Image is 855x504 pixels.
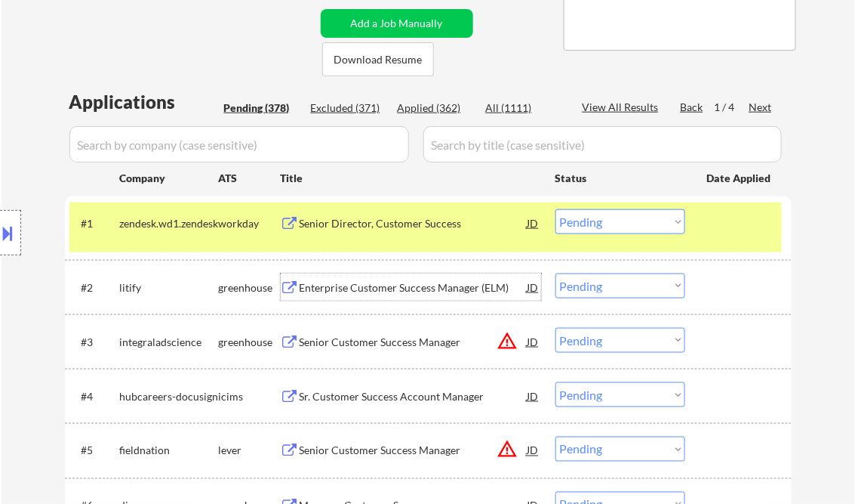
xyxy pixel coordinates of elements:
div: Enterprise Customer Success Manager (ELM) [300,280,527,295]
div: hubcareers-docusign [120,389,219,404]
input: Search by title (case sensitive) [423,126,782,162]
div: All (1111) [486,100,561,116]
div: Sr. Customer Success Account Manager [300,389,527,404]
div: #5 [82,444,108,459]
div: JD [526,437,541,464]
div: Excluded (371) [311,100,386,116]
div: JD [526,382,541,410]
div: View All Results [583,100,663,115]
button: Add a Job Manually [321,9,473,38]
div: icims [219,389,281,404]
div: Status [555,164,685,191]
div: Applied (362) [398,100,473,116]
div: JD [526,209,541,237]
div: Senior Director, Customer Success [300,216,527,231]
button: warning_amber [497,439,518,460]
div: Date Applied [707,171,773,186]
div: 1 / 4 [715,100,749,115]
div: Senior Customer Success Manager [300,444,527,459]
div: fieldnation [120,444,219,459]
button: warning_amber [497,330,518,351]
div: #4 [82,389,108,404]
div: Back [681,100,705,115]
div: Title [281,171,541,186]
div: Senior Customer Success Manager [300,335,527,350]
button: Download Resume [322,42,434,76]
div: JD [526,328,541,355]
div: Next [749,100,773,115]
div: lever [219,444,281,459]
div: JD [526,274,541,301]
